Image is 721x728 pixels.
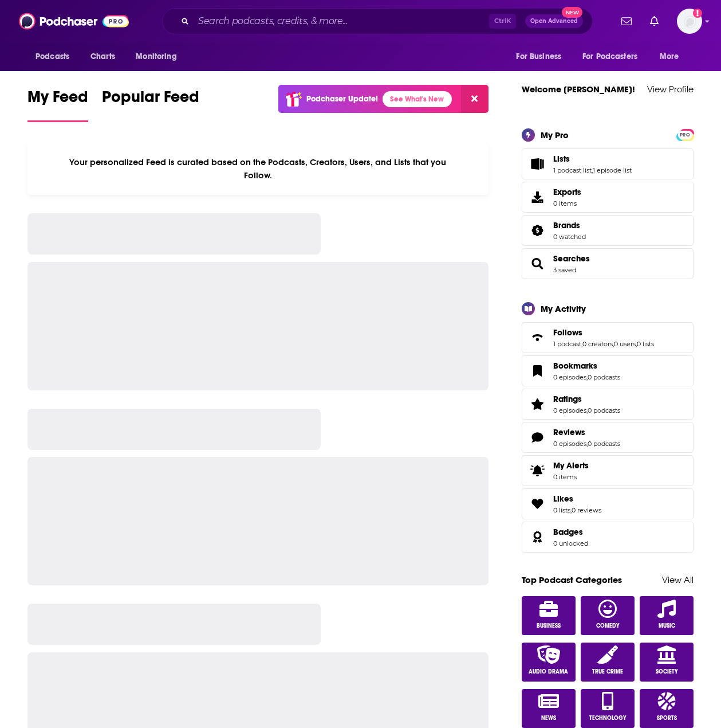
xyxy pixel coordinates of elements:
[522,148,694,179] span: Lists
[586,373,588,381] span: ,
[582,340,613,348] a: 0 creators
[553,166,592,174] a: 1 podcast list
[530,18,578,24] span: Open Advanced
[522,455,694,486] a: My Alerts
[27,46,84,68] button: open menu
[541,130,569,140] div: My Pro
[588,440,620,448] a: 0 podcasts
[614,340,636,348] a: 0 users
[553,539,588,547] a: 0 unlocked
[553,327,654,338] a: Follows
[526,396,549,412] a: Ratings
[19,10,129,32] img: Podchaser - Follow, Share and Rate Podcasts
[553,460,589,471] span: My Alerts
[640,689,694,728] a: Sports
[83,46,122,68] a: Charts
[529,668,568,675] span: Audio Drama
[136,49,176,65] span: Monitoring
[553,253,590,264] a: Searches
[128,46,191,68] button: open menu
[582,49,637,65] span: For Podcasters
[553,473,589,481] span: 0 items
[636,340,637,348] span: ,
[581,643,635,682] a: True Crime
[553,266,576,274] a: 3 saved
[581,689,635,728] a: Technology
[516,49,561,65] span: For Business
[657,715,677,722] span: Sports
[677,9,702,34] button: Show profile menu
[553,340,581,348] a: 1 podcast
[640,596,694,635] a: Music
[102,87,199,122] a: Popular Feed
[522,322,694,353] span: Follows
[553,440,586,448] a: 0 episodes
[678,131,692,139] span: PRO
[522,389,694,420] span: Ratings
[637,340,654,348] a: 0 lists
[589,715,627,722] span: Technology
[677,9,702,34] span: Logged in as Madeline.Zeno
[526,496,549,512] a: Likes
[522,355,694,386] span: Bookmarks
[553,527,583,537] span: Badges
[575,46,654,68] button: open menu
[553,187,581,197] span: Exports
[553,527,588,537] a: Badges
[541,715,556,722] span: News
[613,340,614,348] span: ,
[652,46,694,68] button: open menu
[592,668,623,675] span: True Crime
[593,166,632,174] a: 1 episode list
[553,506,570,514] a: 0 lists
[522,643,576,682] a: Audio Drama
[553,220,580,230] span: Brands
[194,12,489,30] input: Search podcasts, credits, & more...
[306,94,378,104] p: Podchaser Update!
[592,166,593,174] span: ,
[522,689,576,728] a: News
[27,87,88,122] a: My Feed
[640,643,694,682] a: Society
[27,87,88,113] span: My Feed
[553,427,585,437] span: Reviews
[522,182,694,213] a: Exports
[525,14,583,28] button: Open AdvancedNew
[586,406,588,414] span: ,
[647,84,694,95] a: View Profile
[553,220,586,230] a: Brands
[553,327,582,338] span: Follows
[553,154,632,164] a: Lists
[678,130,692,138] a: PRO
[562,7,582,18] span: New
[526,429,549,445] a: Reviews
[553,233,586,241] a: 0 watched
[526,256,549,272] a: Searches
[553,199,581,208] span: 0 items
[662,574,694,585] a: View All
[660,49,679,65] span: More
[522,488,694,519] span: Likes
[617,11,636,31] a: Show notifications dropdown
[553,361,620,371] a: Bookmarks
[102,87,199,113] span: Popular Feed
[553,494,601,504] a: Likes
[570,506,572,514] span: ,
[553,154,570,164] span: Lists
[526,363,549,379] a: Bookmarks
[572,506,601,514] a: 0 reviews
[586,440,588,448] span: ,
[36,49,69,65] span: Podcasts
[581,596,635,635] a: Comedy
[645,11,663,31] a: Show notifications dropdown
[489,14,516,29] span: Ctrl K
[553,361,597,371] span: Bookmarks
[553,394,620,404] a: Ratings
[90,49,115,65] span: Charts
[537,623,561,629] span: Business
[526,330,549,346] a: Follows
